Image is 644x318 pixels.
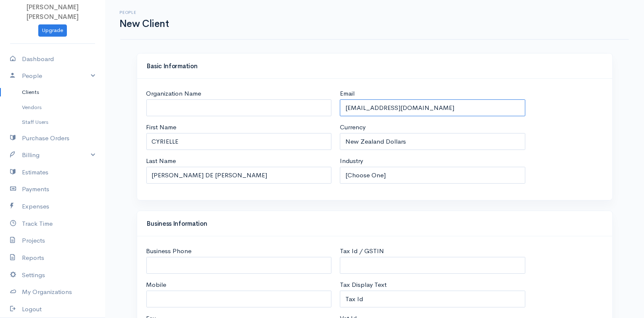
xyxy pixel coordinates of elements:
[146,246,192,256] label: Business Phone
[119,19,169,29] h1: New Client
[146,156,176,166] label: Last Name
[340,89,355,99] label: Email
[119,10,169,15] h6: People
[340,246,384,256] label: Tax Id / GSTIN
[27,3,79,21] span: [PERSON_NAME] [PERSON_NAME]
[146,89,201,99] label: Organization Name
[146,123,177,132] label: First Name
[340,123,366,132] label: Currency
[147,63,602,70] h4: Basic Information
[38,24,67,37] a: Upgrade
[147,220,602,227] h4: Business Information
[340,280,387,290] label: Tax Display Text
[340,156,363,166] label: Industry
[146,280,167,290] label: Mobile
